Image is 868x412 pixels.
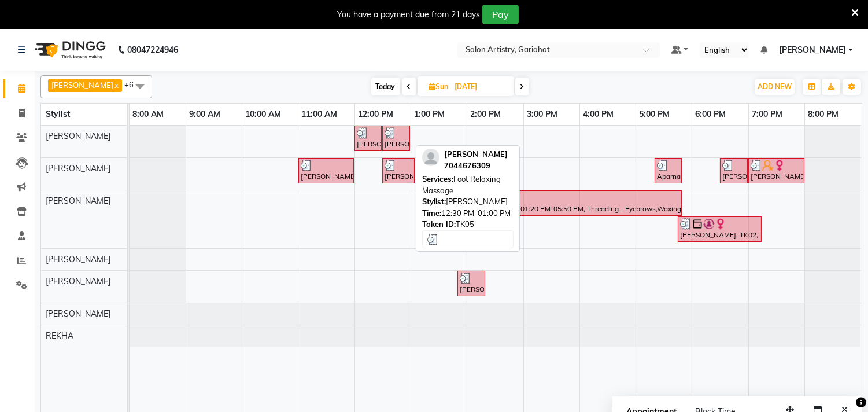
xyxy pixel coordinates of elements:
span: [PERSON_NAME] [46,308,110,319]
div: 7044676309 [444,160,508,172]
img: profile [422,149,439,166]
a: 6:00 PM [692,106,729,123]
span: Foot Relaxing Massage [422,174,501,195]
span: Token ID: [422,219,456,229]
span: [PERSON_NAME] [51,80,113,90]
div: Keka chattopadhyay, TK06, 01:20 PM-05:50 PM, Threading - Eyebrows,Waxing - Visage Peel Off Wax - ... [431,192,681,214]
a: 1:00 PM [411,106,448,123]
div: [PERSON_NAME], TK05, 12:30 PM-01:00 PM, Foot Relaxing Massage [383,127,409,149]
span: Stylist [46,109,70,119]
button: ADD NEW [755,79,795,95]
button: Pay [482,5,519,24]
img: logo [29,34,109,66]
span: [PERSON_NAME] [46,163,110,174]
a: 4:00 PM [580,106,616,123]
b: 08047224946 [127,34,178,66]
input: 2025-08-03 [452,78,509,95]
div: TK05 [422,219,514,230]
div: [PERSON_NAME], TK02, 05:45 PM-07:15 PM, Threading - Eyebrows,Threading - Forehead,Threading - Upp... [679,218,760,240]
div: [PERSON_NAME], TK04, 12:00 PM-12:30 PM, Kanpeiki - Drupe luxe (pedi smooth included) [356,127,381,149]
a: 3:00 PM [524,106,560,123]
span: [PERSON_NAME] [46,196,110,206]
div: [PERSON_NAME], TK04, 12:30 PM-01:05 PM, Wash - Wash & Blow Dry (Upto Waist And Below),Premium Wash [383,160,413,182]
div: 12:30 PM-01:00 PM [422,208,514,219]
div: [PERSON_NAME], TK06, 01:50 PM-02:20 PM, Anti Tan Pedicure [459,273,484,295]
a: 5:00 PM [636,106,673,123]
span: [PERSON_NAME] [444,149,508,159]
a: 11:00 AM [298,106,340,123]
span: +6 [124,80,142,89]
a: 12:00 PM [355,106,396,123]
span: [PERSON_NAME] [46,276,110,286]
div: [PERSON_NAME] KAPAT, TK07, 07:00 PM-08:00 PM, Olaplex-Waist [749,160,803,182]
a: 10:00 AM [242,106,284,123]
div: [PERSON_NAME] [422,196,514,208]
a: 2:00 PM [467,106,504,123]
div: Aparna Aparna, TK09, 05:20 PM-05:50 PM, Cut - Hair Cut (Sr Stylist) (Wash & Conditioning) [656,160,681,182]
div: [PERSON_NAME], TK12, 06:30 PM-07:00 PM, Cut - Hair Cut (Sr Stylist) (Wash & Conditioning) [721,160,747,182]
div: You have a payment due from 21 days [337,9,480,21]
a: x [113,80,119,90]
span: [PERSON_NAME] [779,44,846,56]
a: 9:00 AM [186,106,223,123]
span: Time: [422,208,441,218]
span: ADD NEW [758,82,792,91]
span: [PERSON_NAME] [46,131,110,141]
div: [PERSON_NAME], TK05, 11:00 AM-12:00 PM, Cut - Hair Cut (Sr Stylist) (Wash & Conditioning),Highigh... [300,160,353,182]
a: 7:00 PM [749,106,785,123]
span: [PERSON_NAME] [46,254,110,264]
a: 8:00 PM [805,106,841,123]
span: Stylist: [422,197,446,206]
span: REKHA [46,330,73,341]
span: Sun [427,82,452,91]
span: Services: [422,174,453,183]
a: 8:00 AM [130,106,167,123]
span: Today [371,78,400,95]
